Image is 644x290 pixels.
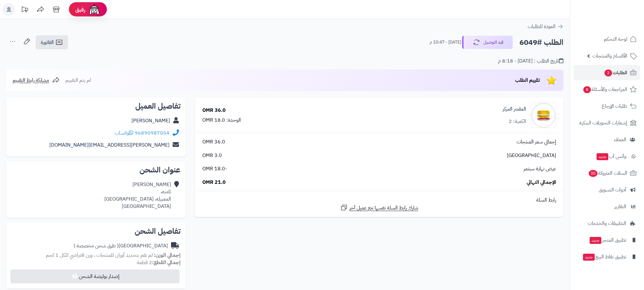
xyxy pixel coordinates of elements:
[152,259,181,266] strong: إجمالي القطع:
[583,86,591,93] span: 8
[604,35,627,44] span: لوحة التحكم
[588,219,626,228] span: التطبيقات والخدمات
[115,129,133,137] a: واتساب
[75,6,85,13] span: رفيق
[574,132,640,147] a: العملاء
[11,166,181,174] h2: عنوان الشحن
[202,152,222,159] span: 3.0 OMR
[590,237,601,244] span: جديد
[574,99,640,114] a: طلبات الإرجاع
[597,153,608,160] span: جديد
[596,152,626,161] span: وآتس آب
[462,36,513,49] button: قيد التوصيل
[202,117,241,124] div: الوحدة: 18.0 OMR
[13,76,49,84] span: مشاركة رابط التقييم
[104,181,171,210] div: [PERSON_NAME] ثامنه، المعبيله، [GEOGRAPHIC_DATA] [GEOGRAPHIC_DATA]
[589,236,626,245] span: تطبيق المتجر
[574,82,640,97] a: المراجعات والأسئلة8
[11,227,181,235] h2: تفاصيل الشحن
[524,165,556,172] span: عرض نهاية سبتمر
[583,85,627,94] span: المراجعات والأسئلة
[132,117,170,124] a: [PERSON_NAME]
[202,179,226,186] span: 21.0 OMR
[582,252,626,261] span: تطبيق نقاط البيع
[614,135,626,144] span: العملاء
[154,251,181,259] strong: إجمالي الوزن:
[604,69,612,76] span: 2
[10,269,180,283] button: إصدار بوليصة الشحن
[574,216,640,231] a: التطبيقات والخدمات
[574,166,640,181] a: السلات المتروكة30
[65,76,91,84] span: لم يتم التقييم
[13,76,60,84] a: مشاركة رابط التقييم
[601,15,638,29] img: logo-2.png
[528,23,555,30] span: العودة للطلبات
[202,107,226,114] div: 36.0 OMR
[515,76,540,84] span: تقييم الطلب
[507,152,556,159] span: [GEOGRAPHIC_DATA]
[531,103,556,128] img: 1739575568-cm5h90uvo0xar01klg5zoc1bm__D8_A7_D9_84_D9_85_D9_82_D8_B4_D8_B1__D8_A7_D9_84_D9_85_D8_B...
[340,204,418,212] a: شارك رابط السلة نفسها مع عميل آخر
[503,106,526,113] a: المقشر المركز
[74,242,119,250] span: ( طرق شحن مخصصة )
[588,169,627,178] span: السلات المتروكة
[574,149,640,164] a: وآتس آبجديد
[430,39,461,45] small: [DATE] - 10:47 م
[574,65,640,80] a: الطلبات2
[517,138,556,146] span: إجمالي سعر المنتجات
[574,249,640,264] a: تطبيق نقاط البيعجديد
[349,204,418,212] span: شارك رابط السلة نفسها مع عميل آخر
[198,196,561,204] div: رابط السلة
[135,129,169,137] a: 96890987054
[202,165,227,172] span: -18.0 OMR
[527,179,556,186] span: الإجمالي النهائي
[614,202,626,211] span: التقارير
[11,102,181,110] h2: تفاصيل العميل
[589,170,598,177] span: 30
[36,35,68,49] a: الفاتورة
[519,36,563,49] h2: الطلب #6049
[592,51,627,60] span: الأقسام والمنتجات
[17,3,33,17] a: تحديثات المنصة
[137,259,181,266] small: 2 قطعة
[49,141,169,149] a: [PERSON_NAME][EMAIL_ADDRESS][DOMAIN_NAME]
[74,242,168,250] div: [GEOGRAPHIC_DATA]
[602,102,627,111] span: طلبات الإرجاع
[509,118,526,125] div: الكمية: 2
[574,233,640,248] a: تطبيق المتجرجديد
[574,199,640,214] a: التقارير
[604,68,627,77] span: الطلبات
[88,3,101,16] img: ai-face.png
[46,251,153,259] span: لم تقم بتحديد أوزان للمنتجات ، وزن افتراضي للكل 1 كجم
[41,39,54,46] span: الفاتورة
[583,254,595,261] span: جديد
[498,57,563,65] div: تاريخ الطلب : [DATE] - 8:18 م
[579,118,627,127] span: إشعارات التحويلات البنكية
[574,32,640,47] a: لوحة التحكم
[574,115,640,130] a: إشعارات التحويلات البنكية
[574,182,640,197] a: أدوات التسويق
[528,23,563,30] a: العودة للطلبات
[202,138,225,146] span: 36.0 OMR
[599,185,626,194] span: أدوات التسويق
